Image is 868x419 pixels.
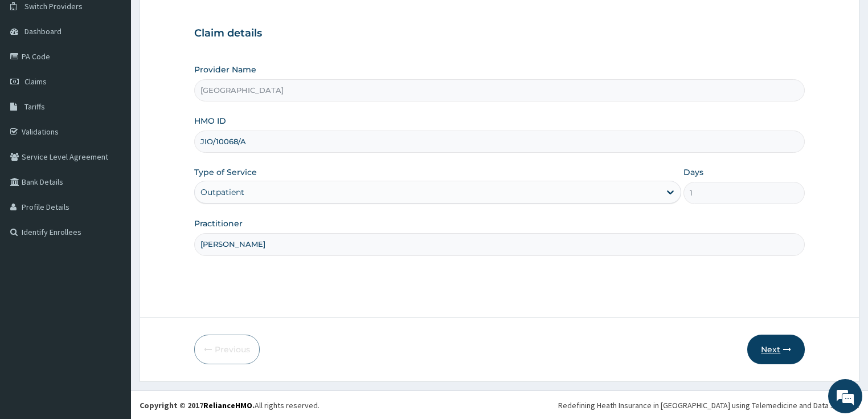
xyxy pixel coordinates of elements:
[194,166,257,178] label: Type of Service
[194,64,256,75] label: Provider Name
[558,400,859,411] div: Redefining Heath Insurance in [GEOGRAPHIC_DATA] using Telemedicine and Data Science!
[683,166,703,178] label: Days
[194,131,805,153] input: Enter HMO ID
[194,233,805,255] input: Enter Name
[200,186,244,198] div: Outpatient
[194,335,260,364] button: Previous
[24,76,47,87] span: Claims
[747,335,805,364] button: Next
[24,101,45,112] span: Tariffs
[140,400,255,410] strong: Copyright © 2017 .
[24,26,62,36] span: Dashboard
[194,115,226,127] label: HMO ID
[194,27,805,40] h3: Claim details
[24,1,83,11] span: Switch Providers
[194,218,243,229] label: Practitioner
[203,400,252,410] a: RelianceHMO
